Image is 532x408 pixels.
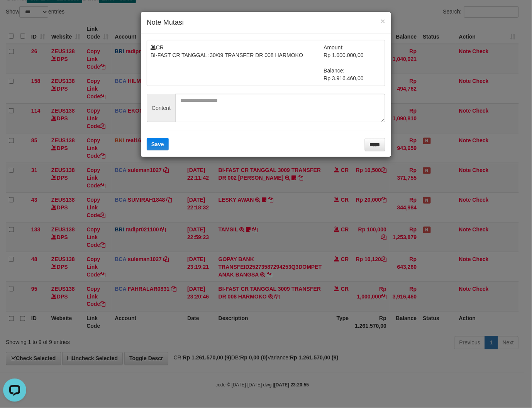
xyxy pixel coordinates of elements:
h4: Note Mutasi [147,18,385,28]
button: Save [147,138,169,150]
span: Save [151,141,164,147]
span: Content [147,94,175,122]
button: Open LiveChat chat widget [3,3,26,26]
td: CR BI-FAST CR TANGGAL :30/09 TRANSFER DR 008 HARMOKO [151,44,324,82]
td: Amount: Rp 1.000.000,00 Balance: Rp 3.916.460,00 [324,44,382,82]
button: × [381,17,385,25]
